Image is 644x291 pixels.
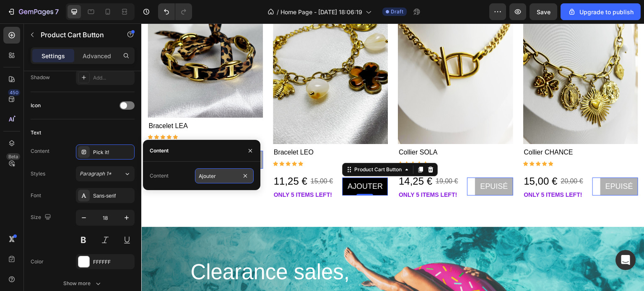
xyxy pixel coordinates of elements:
[158,3,192,20] div: Undo/Redo
[141,23,644,291] iframe: Design area
[132,149,167,166] div: 11,25 €
[31,102,41,109] div: Icon
[42,52,65,60] p: Settings
[530,3,557,20] button: Save
[132,124,247,134] h1: Bracelet LEO
[49,236,454,261] p: Clearance sales,
[280,8,362,16] span: Home Page - [DATE] 18:06:19
[464,157,492,169] div: Epuisé
[55,7,59,17] p: 7
[31,74,50,81] div: Shadow
[93,74,132,82] div: Add...
[537,8,551,15] span: Save
[31,258,44,265] div: Color
[257,167,320,176] p: only 5 items left!
[257,149,292,166] div: 14,25 €
[382,149,417,166] div: 15,00 €
[201,154,247,172] button: Ajouter
[6,153,20,160] div: Beta
[43,125,67,137] div: 18,00 €
[169,152,192,164] div: 15,00 €
[31,192,41,199] div: Font
[63,279,102,288] div: Show more
[31,170,45,178] div: Styles
[391,8,403,15] span: Draft
[83,127,121,145] button: Epuisé
[150,147,169,155] div: Content
[568,8,634,16] div: Upgrade to publish
[31,276,135,291] button: Show more
[31,212,53,223] div: Size
[459,154,497,172] button: Epuisé
[277,8,279,16] span: /
[382,124,497,134] h1: Collier CHANCE
[83,52,111,60] p: Advanced
[31,129,41,136] div: Text
[3,3,62,20] button: 7
[76,166,135,181] button: Paragraph 1*
[561,3,641,20] button: Upgrade to publish
[88,131,116,142] div: Epuisé
[7,140,70,149] p: only 5 items left!
[257,124,372,134] h1: Collier SOLA
[206,157,241,169] div: Ajouter
[31,147,49,155] div: Content
[6,98,122,108] h1: Bracelet LEA
[211,142,262,150] div: Product Cart Button
[93,149,132,156] div: Pick it!
[8,89,20,96] div: 450
[339,157,366,169] div: Epuisé
[383,167,445,176] p: only 5 items left!
[41,30,112,40] p: Product Cart Button
[334,154,371,172] button: Epuisé
[93,258,132,266] div: FFFFFF
[293,152,317,164] div: 19,00 €
[419,152,443,164] div: 20,00 €
[93,192,132,200] div: Sans-serif
[132,167,195,176] p: only 5 items left!
[6,123,42,139] div: 13,50 €
[80,170,112,178] span: Paragraph 1*
[615,250,636,270] div: Open Intercom Messenger
[150,172,169,180] div: Content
